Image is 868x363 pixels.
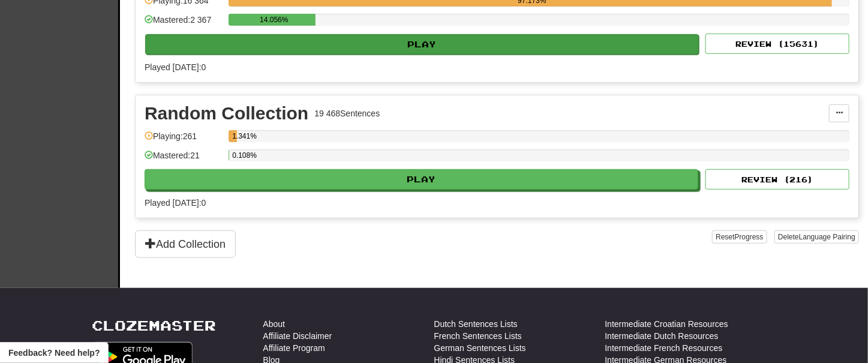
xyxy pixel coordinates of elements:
[434,318,518,330] a: Dutch Sentences Lists
[434,330,522,342] a: French Sentences Lists
[232,14,316,26] div: 14.056%
[135,230,236,258] button: Add Collection
[232,130,237,142] div: 1.341%
[605,318,728,330] a: Intermediate Croatian Resources
[145,198,206,208] span: Played [DATE]: 0
[434,342,526,354] a: German Sentences Lists
[314,107,380,119] div: 19 468 Sentences
[145,149,223,169] div: Mastered: 21
[263,342,325,354] a: Affiliate Program
[145,34,699,55] button: Play
[8,347,100,359] span: Open feedback widget
[145,130,223,150] div: Playing: 261
[605,330,719,342] a: Intermediate Dutch Resources
[774,230,859,244] button: DeleteLanguage Pairing
[799,233,855,241] span: Language Pairing
[263,318,286,330] a: About
[705,169,849,190] button: Review (216)
[145,104,308,122] div: Random Collection
[263,330,332,342] a: Affiliate Disclaimer
[145,169,698,190] button: Play
[145,62,206,72] span: Played [DATE]: 0
[145,14,223,34] div: Mastered: 2 367
[712,230,767,244] button: ResetProgress
[735,233,764,241] span: Progress
[705,34,849,54] button: Review (15631)
[92,318,217,333] a: Clozemaster
[605,342,723,354] a: Intermediate French Resources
